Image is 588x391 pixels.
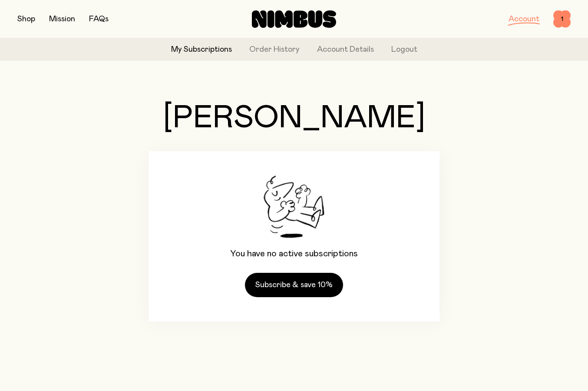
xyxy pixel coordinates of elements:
button: Logout [391,44,417,56]
p: You have no active subscriptions [230,249,358,259]
a: Subscribe & save 10% [245,273,343,297]
a: Account Details [317,44,374,56]
a: Order History [249,44,300,56]
button: 1 [553,10,571,28]
a: Account [509,15,539,23]
h1: [PERSON_NAME] [149,103,439,134]
a: Mission [49,15,75,23]
a: My Subscriptions [171,44,232,56]
a: FAQs [89,15,109,23]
